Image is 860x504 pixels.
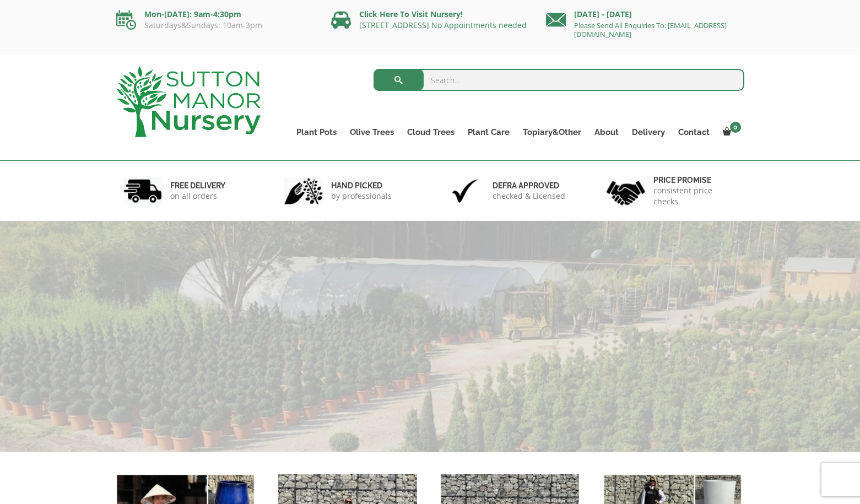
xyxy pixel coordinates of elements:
[730,122,741,133] span: 0
[493,181,565,191] h6: Defra approved
[653,175,737,185] h6: Price promise
[716,124,744,140] a: 0
[123,177,162,205] img: 1.jpg
[672,124,716,140] a: Contact
[446,177,484,205] img: 3.jpg
[546,8,744,21] p: [DATE] - [DATE]
[170,181,225,191] h6: FREE DELIVERY
[331,181,392,191] h6: hand picked
[116,21,315,30] p: Saturdays&Sundays: 10am-3pm
[588,124,625,140] a: About
[284,177,323,205] img: 2.jpg
[607,174,645,208] img: 4.jpg
[359,20,527,30] a: [STREET_ADDRESS] No Appointments needed
[290,124,343,140] a: Plant Pots
[461,124,516,140] a: Plant Care
[359,9,463,19] a: Click Here To Visit Nursery!
[574,20,727,39] a: Please Send All Enquiries To: [EMAIL_ADDRESS][DOMAIN_NAME]
[493,191,565,202] p: checked & Licensed
[116,66,261,137] img: logo
[331,191,392,202] p: by professionals
[516,124,588,140] a: Topiary&Other
[625,124,672,140] a: Delivery
[170,191,225,202] p: on all orders
[401,124,461,140] a: Cloud Trees
[116,8,315,21] p: Mon-[DATE]: 9am-4:30pm
[374,69,744,91] input: Search...
[653,185,737,207] p: consistent price checks
[343,124,401,140] a: Olive Trees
